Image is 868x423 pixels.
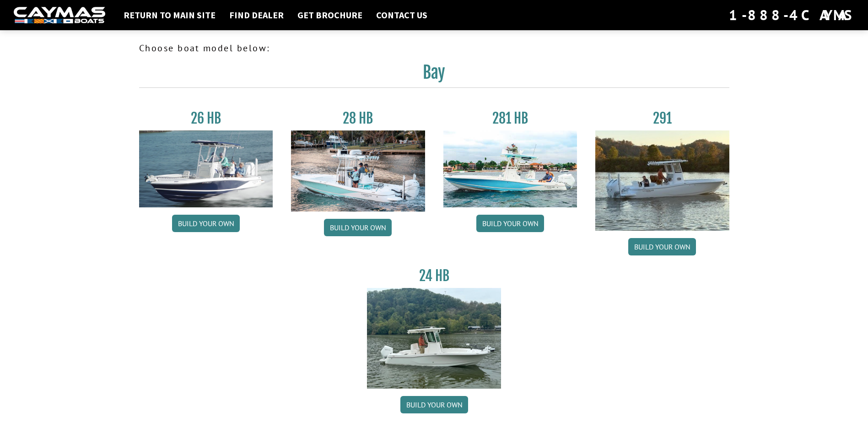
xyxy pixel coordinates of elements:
a: Build your own [476,215,544,232]
a: Build your own [628,238,696,255]
h2: Bay [139,62,729,88]
a: Build your own [400,396,468,413]
h3: 24 HB [367,267,501,284]
h3: 281 HB [443,110,577,127]
img: white-logo-c9c8dbefe5ff5ceceb0f0178aa75bf4bb51f6bca0971e226c86eb53dfe498488.png [14,7,105,24]
a: Build your own [324,219,392,236]
img: 26_new_photo_resized.jpg [139,130,273,207]
a: Get Brochure [293,9,367,21]
h3: 28 HB [291,110,425,127]
p: Choose boat model below: [139,41,729,55]
a: Find Dealer [225,9,288,21]
a: Build your own [172,215,240,232]
img: 28_hb_thumbnail_for_caymas_connect.jpg [291,130,425,211]
h3: 291 [595,110,729,127]
a: Return to main site [119,9,220,21]
a: Contact Us [372,9,432,21]
img: 24_HB_thumbnail.jpg [367,288,501,388]
img: 28-hb-twin.jpg [443,130,577,207]
div: 1-888-4CAYMAS [729,5,854,25]
h3: 26 HB [139,110,273,127]
img: 291_Thumbnail.jpg [595,130,729,231]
